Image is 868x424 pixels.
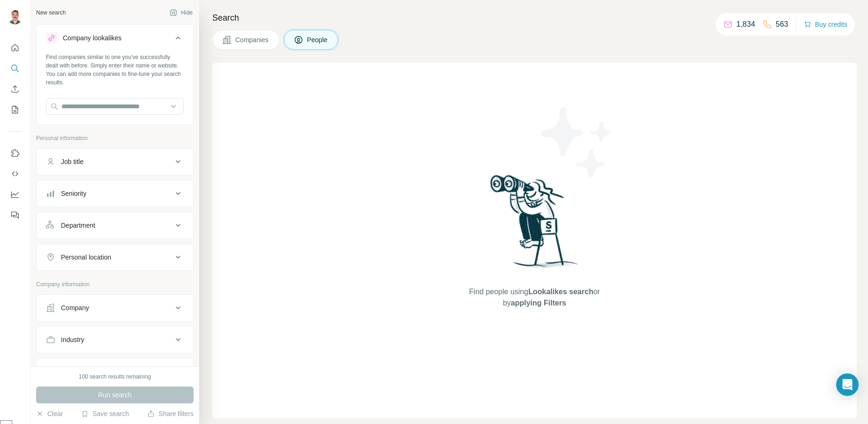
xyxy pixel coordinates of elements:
button: Use Surfe API [7,165,22,182]
div: Department [61,221,95,230]
div: Find companies similar to one you've successfully dealt with before. Simply enter their name or w... [46,53,184,87]
button: Enrich CSV [7,81,22,97]
button: Company lookalikes [37,27,193,53]
span: Lookalikes search [528,288,593,296]
p: Company information [36,280,194,289]
button: Industry [37,328,193,351]
div: Open Intercom Messenger [836,373,859,396]
button: Clear [36,409,63,418]
div: Company [61,303,89,312]
button: Department [37,214,193,237]
button: Share filters [147,409,194,418]
p: 1,834 [736,19,755,30]
div: Personal location [61,253,111,262]
div: 100 search results remaining [79,372,151,381]
button: Use Surfe on LinkedIn [7,145,22,162]
span: applying Filters [511,299,566,307]
img: Surfe Illustration - Stars [535,100,619,185]
button: Save search [81,409,129,418]
button: My lists [7,101,22,118]
button: Buy credits [804,18,847,31]
button: Job title [37,150,193,173]
div: Company lookalikes [63,33,121,43]
img: Surfe Illustration - Woman searching with binoculars [486,172,584,277]
button: Feedback [7,207,22,223]
div: New search [36,8,66,17]
button: HQ location [37,360,193,383]
div: Seniority [61,189,86,198]
p: 563 [776,19,788,30]
span: People [307,35,329,45]
button: Hide [163,6,199,20]
span: Companies [235,35,269,45]
div: Industry [61,335,84,344]
button: Quick start [7,39,22,56]
button: Dashboard [7,186,22,203]
p: Personal information [36,134,194,142]
span: Find people using or by [459,286,609,309]
button: Search [7,60,22,77]
button: Seniority [37,182,193,205]
h4: Search [212,11,857,24]
img: Avatar [7,9,22,24]
div: Job title [61,157,83,166]
button: Personal location [37,246,193,268]
button: Company [37,297,193,319]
